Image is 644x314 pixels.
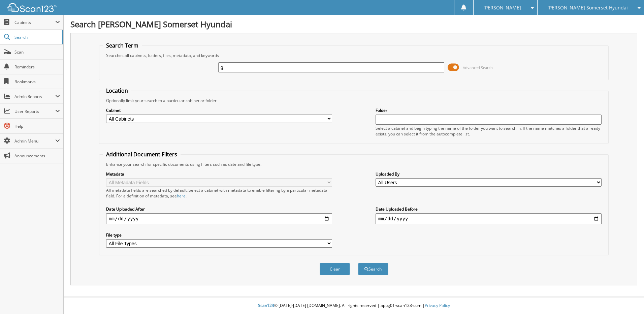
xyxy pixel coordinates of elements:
span: [PERSON_NAME] [483,6,521,10]
input: end [376,213,602,224]
span: Help [14,123,60,129]
label: Date Uploaded After [106,206,332,212]
span: Admin Reports [14,94,55,99]
div: Searches all cabinets, folders, files, metadata, and keywords [103,53,605,58]
a: Privacy Policy [425,303,450,308]
div: Enhance your search for specific documents using filters such as date and file type. [103,161,605,167]
span: [PERSON_NAME] Somerset Hyundai [547,6,628,10]
img: scan123-logo-white.svg [7,3,57,12]
span: Advanced Search [463,65,493,70]
div: Optionally limit your search to a particular cabinet or folder [103,98,605,103]
span: Search [14,34,59,40]
legend: Additional Document Filters [103,151,181,158]
legend: Location [103,87,131,94]
span: Admin Menu [14,138,55,144]
input: start [106,213,332,224]
div: © [DATE]-[DATE] [DOMAIN_NAME]. All rights reserved | appg01-scan123-com | [64,297,644,314]
div: Select a cabinet and begin typing the name of the folder you want to search in. If the name match... [376,125,602,137]
span: Cabinets [14,20,55,25]
span: Scan123 [258,303,274,308]
label: Metadata [106,171,332,177]
h1: Search [PERSON_NAME] Somerset Hyundai [70,19,637,30]
label: Date Uploaded Before [376,206,602,212]
label: File type [106,232,332,238]
span: Reminders [14,64,60,70]
label: Uploaded By [376,171,602,177]
span: Announcements [14,153,60,159]
span: Bookmarks [14,79,60,85]
label: Folder [376,107,602,113]
button: Clear [320,263,350,275]
div: All metadata fields are searched by default. Select a cabinet with metadata to enable filtering b... [106,187,332,199]
a: here [177,193,186,199]
button: Search [358,263,388,275]
span: Scan [14,49,60,55]
label: Cabinet [106,107,332,113]
legend: Search Term [103,42,142,49]
span: User Reports [14,108,55,114]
